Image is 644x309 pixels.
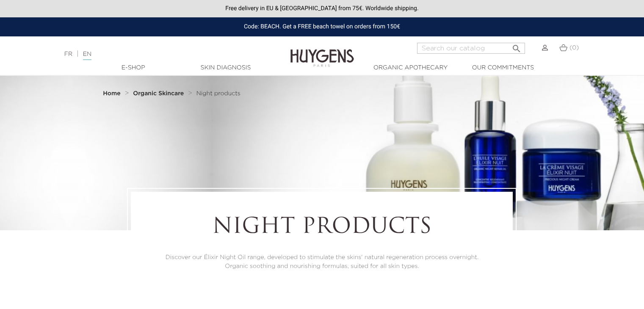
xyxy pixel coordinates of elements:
a: Skin Diagnosis [183,63,268,72]
span: Night products [196,91,240,97]
button:  [509,40,524,52]
div: | [60,49,262,59]
strong: Organic Skincare [133,91,184,97]
a: Our commitments [461,63,545,72]
p: Discover our Élixir Night Oil range, developed to stimulate the skins' natural regeneration proce... [154,253,489,271]
a: Organic Apothecary [368,63,453,72]
a: EN [83,51,91,60]
a: FR [64,51,72,57]
a: Organic Skincare [133,90,186,97]
a: Home [103,90,122,97]
img: Huygens [290,36,354,68]
span: (0) [569,45,579,51]
h1: Night products [154,215,489,240]
a: E-Shop [91,63,176,72]
strong: Home [103,91,121,97]
a: Night products [196,90,240,97]
input: Search [417,43,525,54]
i:  [511,41,522,51]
